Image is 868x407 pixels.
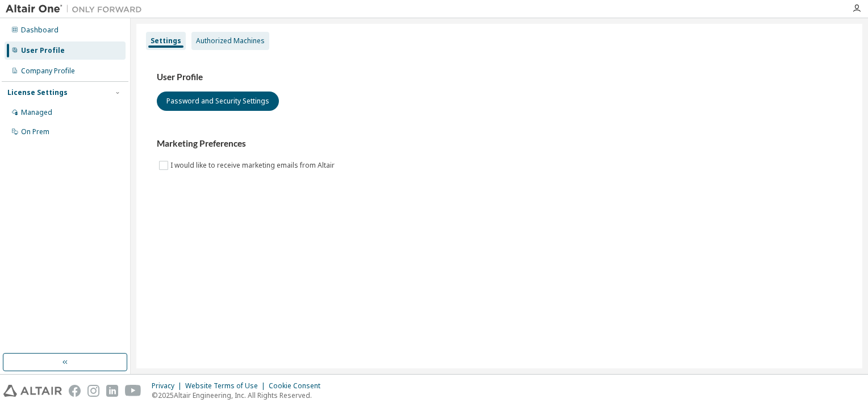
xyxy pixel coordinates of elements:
[21,46,65,55] div: User Profile
[7,88,68,97] div: License Settings
[157,92,279,111] button: Password and Security Settings
[185,381,269,391] div: Website Terms of Use
[152,391,327,400] p: © 2025 Altair Engineering, Inc. All Rights Reserved.
[21,108,52,117] div: Managed
[157,72,842,83] h3: User Profile
[69,385,81,397] img: facebook.svg
[87,385,99,397] img: instagram.svg
[269,381,327,391] div: Cookie Consent
[151,36,181,45] div: Settings
[3,385,62,397] img: altair_logo.svg
[157,138,842,149] h3: Marketing Preferences
[152,381,185,391] div: Privacy
[170,159,337,172] label: I would like to receive marketing emails from Altair
[6,3,148,15] img: Altair One
[21,127,49,136] div: On Prem
[21,26,59,35] div: Dashboard
[125,385,141,397] img: youtube.svg
[106,385,118,397] img: linkedin.svg
[196,36,265,45] div: Authorized Machines
[21,67,75,76] div: Company Profile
